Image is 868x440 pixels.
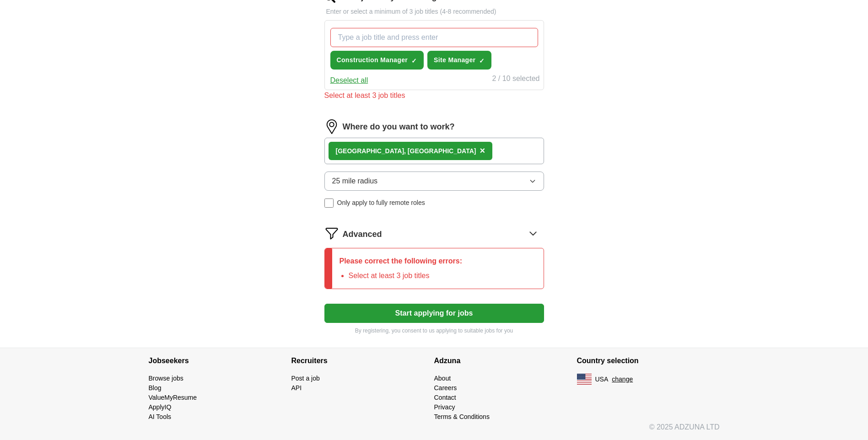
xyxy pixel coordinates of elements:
img: US flag [577,374,592,385]
span: ✓ [411,57,417,64]
input: Type a job title and press enter [330,28,538,47]
span: Advanced [343,228,382,241]
a: Post a job [291,375,320,382]
p: Please correct the following errors: [340,256,463,267]
button: Site Manager✓ [427,51,491,70]
button: 25 mile radius [324,172,544,191]
img: location.png [324,119,339,134]
a: ApplyIQ [149,403,172,411]
a: Privacy [434,403,455,411]
a: Careers [434,384,457,392]
button: change [612,375,633,384]
h4: Country selection [577,348,720,374]
div: Select at least 3 job titles [324,90,544,101]
a: API [291,384,302,392]
button: × [480,144,485,158]
li: Select at least 3 job titles [349,270,463,281]
button: Construction Manager✓ [330,51,424,70]
input: Only apply to fully remote roles [324,199,334,208]
a: ValueMyResume [149,394,197,401]
p: By registering, you consent to us applying to suitable jobs for you [324,327,544,335]
button: Deselect all [330,75,368,86]
a: AI Tools [149,413,172,420]
p: Enter or select a minimum of 3 job titles (4-8 recommended) [324,7,544,16]
div: © 2025 ADZUNA LTD [141,422,727,440]
span: Construction Manager [337,55,408,65]
a: Blog [149,384,162,392]
span: Site Manager [434,55,475,65]
a: Contact [434,394,456,401]
span: 25 mile radius [332,176,378,187]
img: filter [324,226,339,241]
div: [GEOGRAPHIC_DATA], [GEOGRAPHIC_DATA] [336,146,476,156]
span: × [480,145,485,156]
span: USA [595,375,609,384]
span: Only apply to fully remote roles [337,198,425,208]
span: ✓ [479,57,485,64]
label: Where do you want to work? [343,121,455,133]
button: Start applying for jobs [324,304,544,323]
div: 2 / 10 selected [492,73,539,86]
a: Browse jobs [149,375,183,382]
a: About [434,375,451,382]
a: Terms & Conditions [434,413,490,420]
